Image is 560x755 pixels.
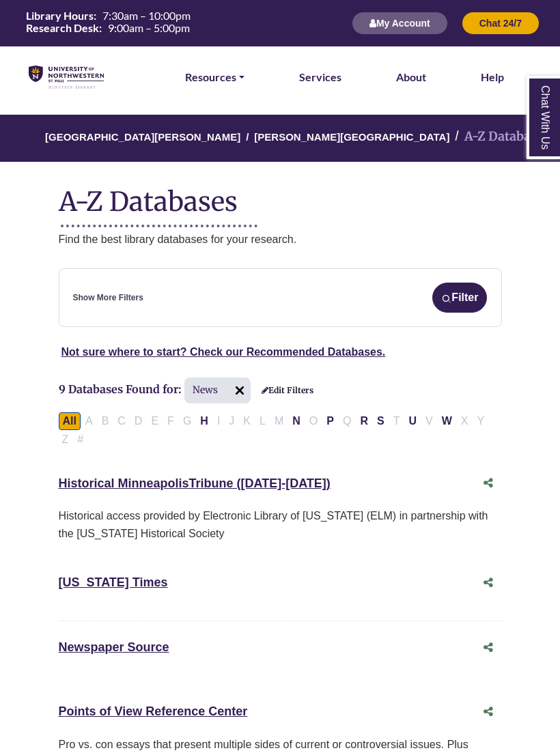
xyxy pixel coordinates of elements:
[59,382,182,396] span: 9 Databases Found for:
[29,66,104,89] img: library_home
[59,414,490,444] div: Alpha-list to filter by first letter of database name
[20,22,102,34] th: Research Desk:
[196,412,212,430] button: Filter Results H
[352,12,448,35] button: My Account
[59,412,81,430] button: All
[59,575,168,589] a: [US_STATE] Times
[73,291,143,304] a: Show More Filters
[20,10,97,22] th: Library Hours:
[481,68,504,86] a: Help
[438,412,456,430] button: Filter Results W
[184,377,251,403] span: News
[108,23,190,33] span: 9:00am – 5:00pm
[475,470,502,496] button: Share this database
[373,412,389,430] button: Filter Results S
[462,17,540,29] a: Chat 24/7
[475,635,502,661] button: Share this database
[462,12,540,35] button: Chat 24/7
[59,640,169,654] a: Newspaper Source
[59,476,331,490] a: Historical MinneapolisTribune ([DATE]-[DATE])
[322,412,338,430] button: Filter Results P
[475,699,502,725] button: Share this database
[185,68,244,86] a: Resources
[59,231,502,248] p: Find the best library databases for your research.
[404,412,421,430] button: Filter Results U
[229,380,251,401] img: arr097.svg
[59,704,248,718] a: Points of View Reference Center
[59,175,502,217] h1: A-Z Databases
[288,412,305,430] button: Filter Results N
[299,68,341,86] a: Services
[45,129,240,143] a: [GEOGRAPHIC_DATA][PERSON_NAME]
[59,507,502,542] div: Historical access provided by Electronic Library of [US_STATE] (ELM) in partnership with the [US_...
[20,10,196,37] a: Hours Today
[475,570,502,596] button: Share this database
[20,10,196,34] table: Hours Today
[356,412,372,430] button: Filter Results R
[59,115,502,162] nav: breadcrumb
[262,386,313,395] a: Edit Filters
[102,10,191,21] span: 7:30am – 10:00pm
[61,346,386,358] a: Not sure where to start? Check our Recommended Databases.
[254,129,449,143] a: [PERSON_NAME][GEOGRAPHIC_DATA]
[396,68,426,86] a: About
[432,283,487,313] button: Filter
[449,127,550,147] li: A-Z Databases
[352,17,448,29] a: My Account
